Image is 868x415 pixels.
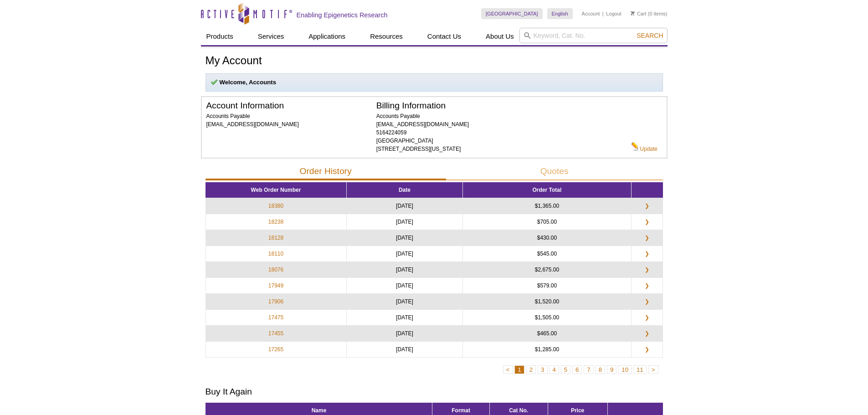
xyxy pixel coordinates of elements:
[463,310,631,326] td: $1,505.00
[268,329,283,338] a: 17455
[631,10,647,17] a: Cart
[463,214,631,230] td: $705.00
[631,11,635,15] img: Your Cart
[561,365,570,374] button: 5
[639,250,655,258] a: ❯
[637,32,663,39] span: Search
[268,345,283,354] a: 17265
[252,28,290,45] a: Services
[607,365,616,374] button: 9
[201,28,239,45] a: Products
[268,202,283,210] a: 18380
[526,365,536,374] button: 2
[376,113,469,152] span: Accounts Payable [EMAIL_ADDRESS][DOMAIN_NAME] 5164224059 [GEOGRAPHIC_DATA] [STREET_ADDRESS][US_ST...
[639,297,655,306] a: ❯
[639,218,655,226] a: ❯
[205,182,346,198] th: Web Order Number
[346,342,463,358] td: [DATE]
[346,326,463,342] td: [DATE]
[480,28,519,45] a: About Us
[606,10,621,17] a: Logout
[268,297,283,306] a: 17906
[346,214,463,230] td: [DATE]
[268,218,283,226] a: 18238
[463,342,631,358] td: $1,285.00
[268,282,283,290] a: 17949
[376,102,632,110] h2: Billing Information
[463,278,631,294] td: $579.00
[268,266,283,274] a: 18076
[514,365,524,374] button: 1
[346,262,463,278] td: [DATE]
[639,234,655,242] a: ❯
[346,198,463,214] td: [DATE]
[268,250,283,258] a: 18110
[205,55,663,68] h1: My Account
[639,202,655,210] a: ❯
[211,78,658,87] p: Welcome, Accounts
[631,8,668,19] li: (0 items)
[602,8,604,19] li: |
[631,142,657,153] a: Update
[205,388,663,396] h2: Buy It Again
[346,246,463,262] td: [DATE]
[422,28,467,45] a: Contact Us
[268,313,283,322] a: 17475
[481,8,543,19] a: [GEOGRAPHIC_DATA]
[463,246,631,262] td: $545.00
[519,28,668,43] input: Keyword, Cat. No.
[463,230,631,246] td: $430.00
[503,365,513,374] button: <
[206,102,376,110] h2: Account Information
[648,365,658,374] button: >
[365,28,408,45] a: Resources
[346,278,463,294] td: [DATE]
[584,365,593,374] button: 7
[303,28,351,45] a: Applications
[206,113,299,128] span: Accounts Payable [EMAIL_ADDRESS][DOMAIN_NAME]
[549,365,559,374] button: 4
[639,266,655,274] a: ❯
[463,326,631,342] td: $465.00
[346,310,463,326] td: [DATE]
[634,31,666,40] button: Search
[582,10,600,17] a: Account
[572,365,582,374] button: 6
[463,294,631,310] td: $1,520.00
[631,142,640,151] img: Edit
[346,230,463,246] td: [DATE]
[596,365,605,374] button: 8
[463,198,631,214] td: $1,365.00
[538,365,547,374] button: 3
[633,365,647,374] button: 11
[639,313,655,322] a: ❯
[446,163,663,180] button: Quotes
[639,345,655,354] a: ❯
[639,282,655,290] a: ❯
[346,294,463,310] td: [DATE]
[463,182,631,198] th: Order Total
[463,262,631,278] td: $2,675.00
[618,365,632,374] button: 10
[547,8,573,19] a: English
[297,11,388,19] h2: Enabling Epigenetics Research
[268,234,283,242] a: 18128
[205,163,446,180] button: Order History
[346,182,463,198] th: Date
[639,329,655,338] a: ❯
